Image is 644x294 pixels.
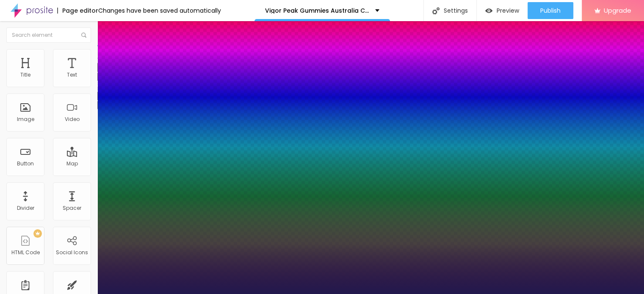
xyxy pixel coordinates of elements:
img: Icone [432,7,439,14]
div: Page editor [57,8,98,14]
div: Text [67,72,77,78]
span: Upgrade [604,7,631,14]
img: view-1.svg [485,7,492,14]
div: Map [66,161,78,167]
div: Spacer [63,205,81,211]
div: Changes have been saved automatically [98,8,221,14]
span: Preview [497,7,519,14]
button: Publish [528,2,573,19]
input: Search element [6,27,91,43]
img: Icone [81,33,86,38]
div: Button [17,161,34,167]
button: Preview [477,2,528,19]
div: HTML Code [11,250,40,256]
div: Title [20,72,30,78]
div: Divider [17,205,34,211]
div: Social Icons [56,250,88,256]
div: Video [65,116,80,122]
div: Image [17,116,34,122]
span: Publish [540,7,561,14]
p: Vigor Peak Gummies Australia Customer Complaints & Truth Exposed! [265,8,369,14]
